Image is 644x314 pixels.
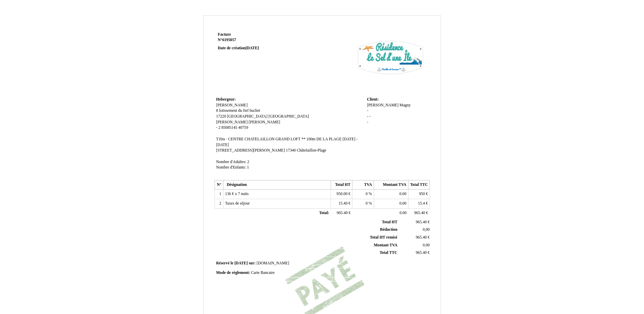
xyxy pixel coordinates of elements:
td: € [408,199,430,209]
span: 136 € x 7 nuits [225,192,249,196]
th: TVA [352,180,374,190]
img: logo [353,32,428,83]
span: 0.00 [423,243,429,247]
span: 0.00 [400,211,406,215]
td: 1 [215,190,223,199]
span: - [369,114,371,119]
span: [DATE] [245,46,259,50]
td: € [331,199,352,209]
span: Total: [319,211,329,215]
span: 0.00 [400,201,406,206]
span: 965.40 [416,235,427,240]
td: € [399,219,431,226]
span: Magny [400,103,411,107]
span: Total HT [382,220,397,224]
td: € [331,190,352,199]
span: Taxes de séjour [225,201,250,206]
span: [PERSON_NAME] [249,120,280,124]
span: Facture [218,32,231,37]
span: 6195057 [222,38,236,42]
span: 15.4 [418,201,425,206]
td: € [331,208,352,218]
span: Mode de règlement: [216,271,250,275]
span: [PERSON_NAME] [216,120,248,124]
strong: N° [218,37,299,43]
th: Désignation [223,180,331,190]
span: 965.40 [416,220,427,224]
span: T1bis · CENTRE CHATELAILLON GRAND LOFT ** 100m DE LA PLAGE [216,137,342,141]
span: 0 [366,192,368,196]
span: Réduction [380,227,397,232]
span: [PERSON_NAME] [216,103,248,107]
td: 2 [215,199,223,209]
span: Total HT remisé [370,235,397,240]
span: - [367,108,368,113]
span: 0 [366,201,368,206]
span: 950.00 [336,192,347,196]
span: Total TTC [380,250,397,255]
span: - [367,120,368,124]
td: € [399,249,431,257]
span: Hebergeur: [216,97,236,102]
td: € [399,233,431,241]
th: Total TTC [408,180,430,190]
span: 965.40 [337,211,348,215]
span: 950 [419,192,425,196]
td: % [352,190,374,199]
span: Réservé le [216,261,234,265]
span: 965.40 [416,250,427,255]
td: € [408,190,430,199]
span: - [367,114,368,119]
span: Nombre d'Enfants: [216,165,246,170]
th: N° [215,180,223,190]
span: 8 lotissement du fief buchet [216,108,260,113]
th: Montant TVA [374,180,408,190]
th: Total HT [331,180,352,190]
span: 1 [247,165,249,170]
span: [PERSON_NAME] [367,103,399,107]
span: [GEOGRAPHIC_DATA] [227,114,268,119]
span: Montant TVA [374,243,397,247]
span: [STREET_ADDRESS][PERSON_NAME] [216,148,285,153]
span: Châtelaillon-Plage [297,148,326,153]
span: 965.40 [414,211,425,215]
span: Nombre d'Adultes: [216,160,246,164]
td: % [352,199,374,209]
span: Client: [367,97,379,102]
span: 2 [247,160,249,164]
span: - [216,125,218,130]
span: 0,00 [423,227,429,232]
span: [GEOGRAPHIC_DATA] [269,114,309,119]
span: [DATE] [234,261,247,265]
span: [DATE] - [DATE] [216,137,358,147]
span: 2 85085145 40759 [218,125,248,130]
td: € [408,208,430,218]
span: [DOMAIN_NAME] [257,261,289,265]
span: 0.00 [400,192,406,196]
strong: Date de création [218,46,259,50]
span: 15.40 [338,201,347,206]
span: sur: [249,261,256,265]
span: 17220 [216,114,226,119]
span: Carte Bancaire [251,271,275,275]
span: 17340 [286,148,296,153]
